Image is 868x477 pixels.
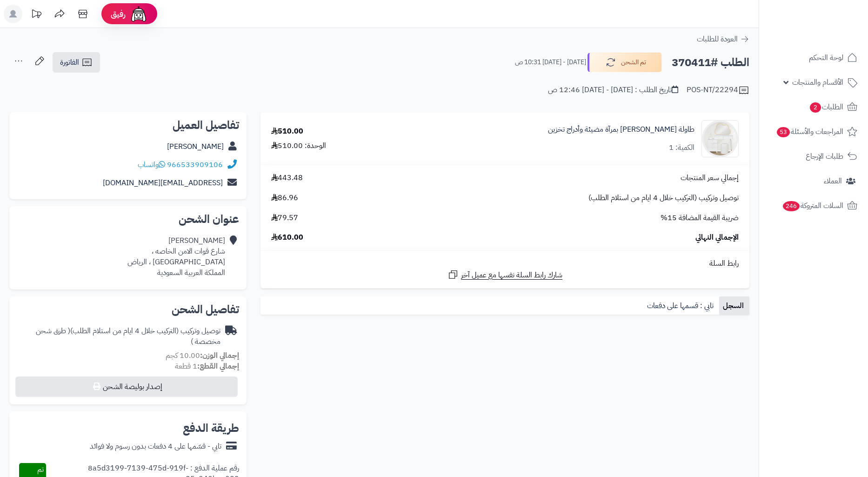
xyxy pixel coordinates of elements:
[111,8,126,20] span: رفيق
[515,58,586,67] small: [DATE] - [DATE] 10:31 ص
[719,296,749,315] a: السجل
[129,5,148,23] img: ai-face.png
[765,170,862,192] a: العملاء
[175,361,239,372] small: 1 قطعة
[138,159,165,170] a: واتساب
[17,326,220,347] div: توصيل وتركيب (التركيب خلال 4 ايام من استلام الطلب)
[765,121,862,143] a: المراجعات والأسئلة53
[809,51,843,64] span: لوحة التحكم
[17,304,239,315] h2: تفاصيل الشحن
[805,25,859,45] img: logo-2.png
[271,126,303,137] div: 510.00
[776,125,843,138] span: المراجعات والأسئلة
[166,350,239,361] small: 10.00 كجم
[588,193,739,203] span: توصيل وتركيب (التركيب خلال 4 ايام من استلام الطلب)
[643,296,719,315] a: تابي : قسمها على دفعات
[588,53,662,72] button: تم الشحن
[264,258,746,269] div: رابط السلة
[103,177,223,188] a: [EMAIL_ADDRESS][DOMAIN_NAME]
[777,127,790,137] span: 53
[792,76,843,89] span: الأقسام والمنتجات
[447,269,562,281] a: شارك رابط السلة نفسها مع عميل آخر
[695,232,739,243] span: الإجمالي النهائي
[127,235,225,278] div: [PERSON_NAME] شارع قوات الامن الخاصه ، [GEOGRAPHIC_DATA] ، الرياض المملكة العربية السعودية
[697,34,749,45] a: العودة للطلبات
[197,361,239,372] strong: إجمالي القطع:
[200,350,239,361] strong: إجمالي الوزن:
[809,101,843,114] span: الطلبات
[702,120,738,157] img: 1753513962-1-90x90.jpg
[167,141,224,152] a: [PERSON_NAME]
[53,52,100,73] a: الفاتورة
[765,195,862,217] a: السلات المتروكة246
[548,124,694,135] a: طاولة [PERSON_NAME] بمرآة مضيئة وأدراج تخزين
[271,213,298,223] span: 79.57
[810,102,821,113] span: 2
[697,34,738,45] span: العودة للطلبات
[15,376,238,397] button: إصدار بوليصة الشحن
[17,214,239,225] h2: عنوان الشحن
[36,325,220,347] span: ( طرق شحن مخصصة )
[824,175,842,188] span: العملاء
[806,150,843,163] span: طلبات الإرجاع
[783,201,800,211] span: 246
[17,120,239,131] h2: تفاصيل العميل
[765,96,862,118] a: الطلبات2
[669,142,694,153] div: الكمية: 1
[672,53,749,72] h2: الطلب #370411
[271,141,326,151] div: الوحدة: 510.00
[90,441,221,452] div: تابي - قسّمها على 4 دفعات بدون رسوم ولا فوائد
[661,213,739,223] span: ضريبة القيمة المضافة 15%
[548,85,678,95] div: تاريخ الطلب : [DATE] - [DATE] 12:46 ص
[765,47,862,69] a: لوحة التحكم
[765,145,862,168] a: طلبات الإرجاع
[271,232,303,243] span: 610.00
[782,199,843,212] span: السلات المتروكة
[681,173,739,183] span: إجمالي سعر المنتجات
[25,5,48,26] a: تحديثات المنصة
[461,270,562,281] span: شارك رابط السلة نفسها مع عميل آخر
[183,423,239,434] h2: طريقة الدفع
[271,173,303,183] span: 443.48
[271,193,298,203] span: 86.96
[687,85,749,96] div: POS-NT/22294
[167,159,223,170] a: 966533909106
[60,57,79,68] span: الفاتورة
